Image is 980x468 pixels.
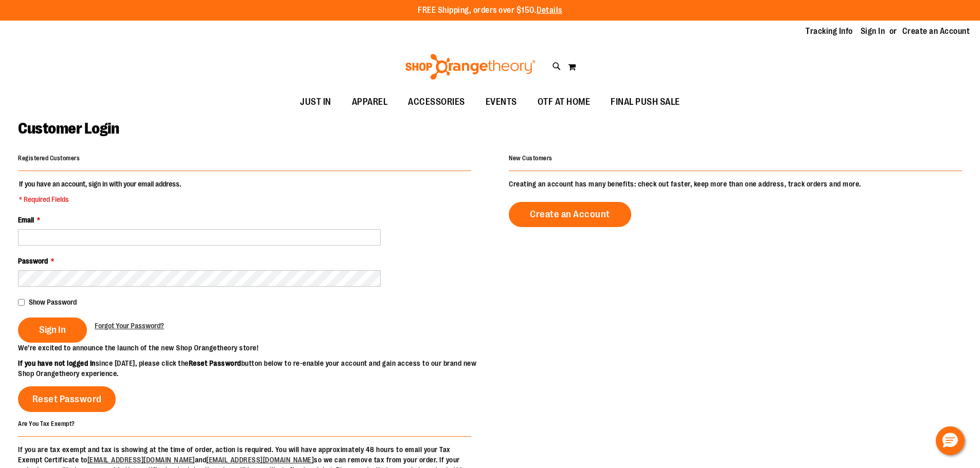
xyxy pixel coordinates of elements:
span: Reset Password [32,394,102,405]
strong: Reset Password [189,359,241,367]
span: Create an Account [530,209,610,220]
a: JUST IN [290,90,342,114]
span: Forgot Your Password? [95,322,164,330]
span: JUST IN [300,90,331,114]
strong: If you have not logged in [18,359,96,367]
a: [EMAIL_ADDRESS][DOMAIN_NAME] [206,456,314,464]
a: Details [537,6,562,15]
span: Email [18,216,34,224]
span: OTF AT HOME [538,90,591,114]
span: Sign In [39,324,66,335]
a: Sign In [861,26,885,37]
a: Reset Password [18,386,116,412]
strong: New Customers [509,155,553,162]
p: FREE Shipping, orders over $150. [418,5,562,16]
a: FINAL PUSH SALE [600,90,690,114]
span: ACCESSORIES [408,90,465,114]
a: ACCESSORIES [398,90,475,114]
button: Hello, have a question? Let’s chat. [936,426,965,455]
p: We’re excited to announce the launch of the new Shop Orangetheory store! [18,343,490,353]
span: Show Password [29,298,77,306]
a: [EMAIL_ADDRESS][DOMAIN_NAME] [87,456,195,464]
button: Sign In [18,317,87,343]
p: Creating an account has many benefits: check out faster, keep more than one address, track orders... [509,179,962,189]
strong: Registered Customers [18,155,80,162]
span: Password [18,257,48,265]
legend: If you have an account, sign in with your email address. [18,179,182,204]
span: * Required Fields [19,194,181,204]
a: Forgot Your Password? [95,321,164,331]
span: EVENTS [486,90,517,114]
a: Tracking Info [806,26,853,37]
a: APPAREL [342,90,398,114]
a: EVENTS [475,90,527,114]
span: FINAL PUSH SALE [611,90,680,114]
p: since [DATE], please click the button below to re-enable your account and gain access to our bran... [18,358,490,379]
span: APPAREL [352,90,388,114]
a: Create an Account [509,202,631,227]
img: Shop Orangetheory [404,54,537,80]
strong: Are You Tax Exempt? [18,420,75,427]
a: Create an Account [902,26,970,37]
a: OTF AT HOME [527,90,601,114]
span: Customer Login [18,120,119,137]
